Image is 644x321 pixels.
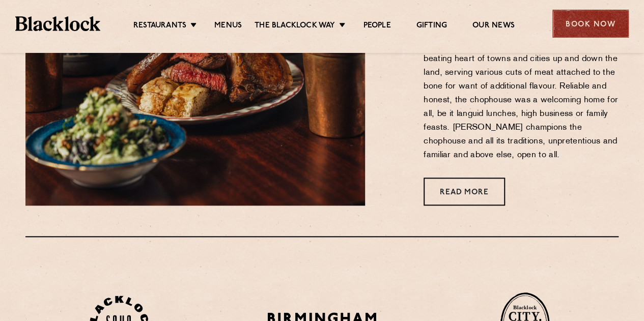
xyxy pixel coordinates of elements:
a: Menus [214,21,242,32]
a: Restaurants [133,21,186,32]
a: Our News [472,21,515,32]
a: Gifting [416,21,447,32]
img: BL_Textured_Logo-footer-cropped.svg [15,16,100,31]
div: Book Now [552,10,629,38]
a: The Blacklock Way [255,21,335,32]
a: People [363,21,390,32]
p: Established in the 1690s, chophouses became the beating heart of towns and cities up and down the... [424,39,619,162]
a: Read More [424,178,505,206]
